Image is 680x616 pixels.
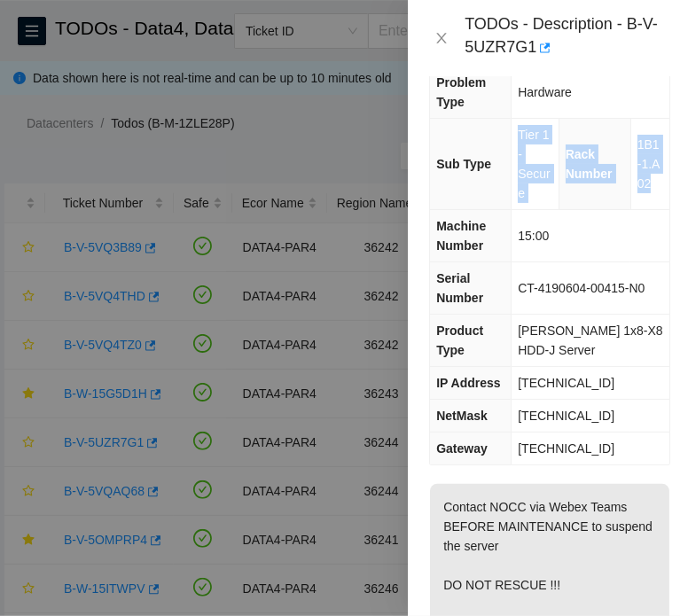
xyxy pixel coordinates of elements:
div: TODOs - Description - B-V-5UZR7G1 [465,14,659,62]
span: Serial Number [436,271,483,305]
span: [PERSON_NAME] 1x8-X8 HDD-J Server [518,324,662,357]
span: Hardware [518,85,572,99]
span: Rack Number [566,147,613,181]
span: IP Address [436,376,500,390]
span: [TECHNICAL_ID] [518,441,614,456]
span: [TECHNICAL_ID] [518,409,614,423]
span: Tier 1 - Secure [518,128,551,200]
span: Sub Type [436,157,491,171]
span: 1B1-1.A02 [637,137,660,191]
span: Machine Number [436,219,486,253]
span: Product Type [436,324,483,357]
span: close [434,31,449,45]
span: Gateway [436,441,488,456]
span: [TECHNICAL_ID] [518,376,614,390]
span: CT-4190604-00415-N0 [518,281,645,295]
span: NetMask [436,409,488,423]
button: Close [429,30,454,47]
span: 15:00 [518,229,549,243]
